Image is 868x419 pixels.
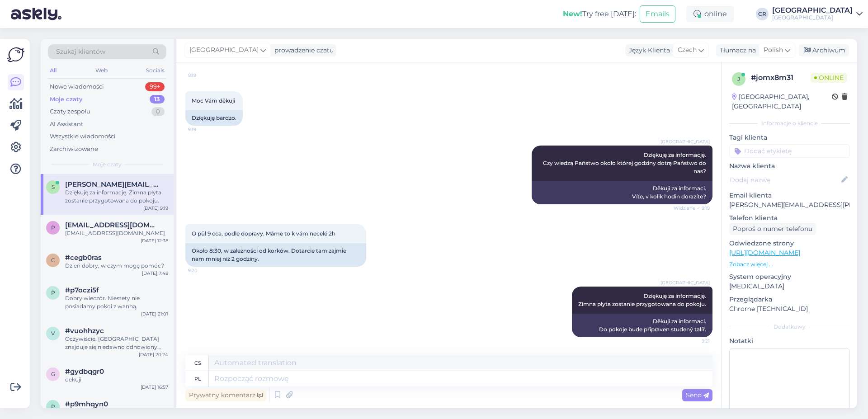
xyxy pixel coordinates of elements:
[764,45,783,55] span: Polish
[51,257,55,264] span: c
[51,371,55,377] span: g
[51,330,55,337] span: v
[188,126,222,133] span: 9:19
[563,9,582,18] b: New!
[50,82,104,91] div: Nowe wiadomości
[56,47,105,56] span: Szukaj klientów
[188,267,222,274] span: 9:20
[730,175,840,185] input: Dodaj nazwę
[189,45,259,55] span: [GEOGRAPHIC_DATA]
[729,239,850,248] p: Odwiedzone strony
[732,92,832,111] div: [GEOGRAPHIC_DATA], [GEOGRAPHIC_DATA]
[729,213,850,223] p: Telefon klienta
[65,221,159,229] span: plisiecka@o2.pl
[139,351,168,358] div: [DATE] 20:24
[676,338,710,344] span: 9:21
[192,97,235,104] span: Moc Vám děkuji
[640,5,675,23] button: Emails
[192,230,335,237] span: O půl 9 cca, podle dopravy. Máme to k vám necelé 2h
[729,249,800,257] a: [URL][DOMAIN_NAME]
[678,45,697,55] span: Czech
[141,311,168,317] div: [DATE] 21:01
[143,205,168,212] div: [DATE] 9:19
[65,327,104,335] span: #vuohhzyc
[660,138,710,145] span: [GEOGRAPHIC_DATA]
[51,224,55,231] span: p
[543,151,708,174] span: Dziękuję za informację. Czy wiedzą Państwo około której godziny dotrą Państwo do nas?
[52,184,55,190] span: s
[7,46,24,63] img: Askly Logo
[65,294,168,311] div: Dobry wieczór. Niestety nie posiadamy pokoi z wanną.
[756,8,769,20] div: CR
[185,389,266,401] div: Prywatny komentarz
[50,95,83,104] div: Moje czaty
[141,237,168,244] div: [DATE] 12:38
[194,371,201,386] div: pl
[144,65,166,76] div: Socials
[65,180,159,188] span: slanina.coufalova@seznam.cz
[65,254,102,262] span: #cegb0ras
[50,120,83,129] div: AI Assistant
[145,82,165,91] div: 99+
[185,243,366,267] div: Około 8:30, w zależności od korków. Dotarcie tam zajmie nam mniej niż 2 godziny.
[271,46,334,55] div: prowadzenie czatu
[729,323,850,331] div: Dodatkowy
[65,188,168,205] div: Dziękuję za informację. Zimna płyta zostanie przygotowana do pokoju.
[729,144,850,158] input: Dodać etykietę
[142,270,168,277] div: [DATE] 7:48
[151,107,165,116] div: 0
[65,286,99,294] span: #p7oczi5f
[686,6,734,22] div: online
[729,336,850,346] p: Notatki
[751,72,811,83] div: # jomx8m31
[65,262,168,270] div: Dzień dobry, w czym mogę pomóc?
[572,314,712,337] div: Děkuji za informaci. Do pokoje bude připraven studený talíř.
[674,205,710,212] span: Widziane ✓ 9:19
[772,7,853,14] div: [GEOGRAPHIC_DATA]
[729,191,850,200] p: Email klienta
[563,9,636,19] div: Try free [DATE]:
[772,14,853,21] div: [GEOGRAPHIC_DATA]
[811,73,847,83] span: Online
[799,44,849,56] div: Archiwum
[65,229,168,237] div: [EMAIL_ADDRESS][DOMAIN_NAME]
[51,289,55,296] span: p
[532,181,712,204] div: Děkuji za informaci. Víte, v kolik hodin dorazíte?
[729,260,850,268] p: Zobacz więcej ...
[729,161,850,171] p: Nazwa klienta
[686,391,709,399] span: Send
[188,72,222,79] span: 9:19
[65,335,168,351] div: Oczywiście. [GEOGRAPHIC_DATA] znajduje się niedawno odnowiony Park Czerniawski, który warto odwie...
[737,75,740,82] span: j
[65,400,108,408] span: #p9mhqyn0
[94,65,109,76] div: Web
[772,7,863,21] a: [GEOGRAPHIC_DATA][GEOGRAPHIC_DATA]
[185,110,243,126] div: Dziękuję bardzo.
[51,403,55,410] span: p
[729,223,816,235] div: Poproś o numer telefonu
[729,119,850,127] div: Informacje o kliencie
[65,376,168,384] div: dekuji
[729,304,850,314] p: Chrome [TECHNICAL_ID]
[65,367,104,376] span: #gydbqgr0
[729,282,850,291] p: [MEDICAL_DATA]
[141,384,168,391] div: [DATE] 16:57
[729,133,850,142] p: Tagi klienta
[716,46,756,55] div: Tłumacz na
[50,107,90,116] div: Czaty zespołu
[729,200,850,210] p: [PERSON_NAME][EMAIL_ADDRESS][PERSON_NAME][DOMAIN_NAME]
[50,132,116,141] div: Wszystkie wiadomości
[194,355,201,371] div: cs
[50,145,98,154] div: Zarchiwizowane
[729,272,850,282] p: System operacyjny
[625,46,670,55] div: Język Klienta
[48,65,58,76] div: All
[150,95,165,104] div: 13
[93,160,122,169] span: Moje czaty
[660,279,710,286] span: [GEOGRAPHIC_DATA]
[729,295,850,304] p: Przeglądarka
